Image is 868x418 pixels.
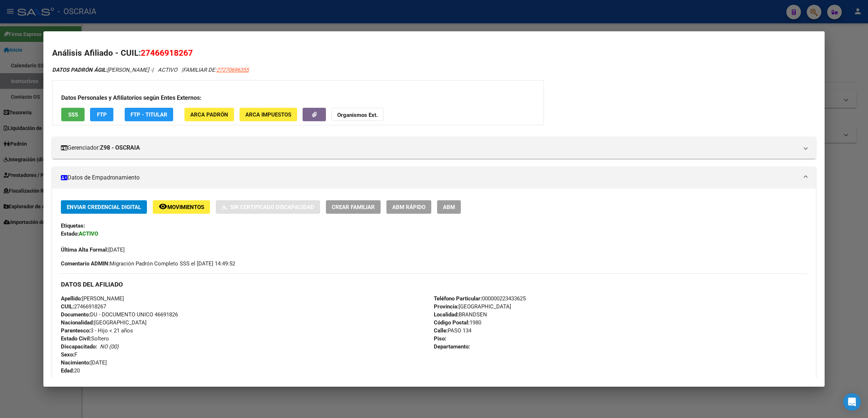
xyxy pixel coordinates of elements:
strong: Última Alta Formal: [61,247,108,253]
span: [GEOGRAPHIC_DATA] [434,303,511,310]
span: [PERSON_NAME] [61,295,124,302]
strong: Z98 - OSCRAIA [100,143,140,152]
button: Organismos Ext. [331,108,384,121]
strong: Parentesco: [61,327,90,334]
strong: Teléfono Particular: [434,295,482,302]
strong: Calle: [434,327,448,334]
span: 1980 [434,319,481,326]
button: SSS [61,108,85,121]
span: Migración Padrón Completo SSS el [DATE] 14:49:52 [61,260,235,268]
button: Sin Certificado Discapacidad [216,200,320,214]
div: Open Intercom Messenger [843,393,861,411]
mat-icon: remove_red_eye [159,202,167,211]
strong: Documento: [61,311,90,318]
button: Enviar Credencial Digital [61,200,147,214]
button: ARCA Padrón [184,108,234,121]
strong: Provincia: [434,303,459,310]
strong: Edad: [61,367,74,374]
i: NO (00) [100,343,118,350]
h3: DATOS DEL AFILIADO [61,280,807,288]
h3: Datos Personales y Afiliatorios según Entes Externos: [61,94,535,102]
strong: Discapacitado: [61,343,97,350]
mat-panel-title: Datos de Empadronamiento [61,173,798,182]
button: FTP [90,108,113,121]
span: PASO 134 [434,327,471,334]
span: F [61,351,77,358]
strong: CUIL: [61,303,74,310]
button: FTP - Titular [125,108,173,121]
span: Movimientos [167,204,204,210]
span: FTP - Titular [131,111,167,118]
strong: DATOS PADRÓN ÁGIL: [52,67,107,73]
button: ABM Rápido [386,200,431,214]
span: ABM Rápido [392,204,425,210]
strong: Departamento: [434,343,470,350]
strong: Nacionalidad: [61,319,94,326]
strong: Sexo: [61,351,74,358]
strong: Nacimiento: [61,359,90,366]
span: Soltero [61,335,109,342]
strong: Piso: [434,335,446,342]
span: 3 - Hijo < 21 años [61,327,133,334]
span: 27466918267 [61,303,106,310]
button: Crear Familiar [326,200,381,214]
strong: Estado Civil: [61,335,91,342]
span: [DATE] [61,247,125,253]
strong: ACTIVO [79,230,98,237]
strong: Comentario ADMIN: [61,260,110,267]
span: Sin Certificado Discapacidad [230,204,314,210]
mat-panel-title: Gerenciador: [61,143,798,152]
i: | ACTIVO | [52,67,249,73]
span: Enviar Credencial Digital [67,204,141,210]
span: 000000223433625 [434,295,526,302]
mat-expansion-panel-header: Datos de Empadronamiento [52,167,816,189]
span: 20 [61,367,80,374]
strong: Apellido: [61,295,82,302]
button: Movimientos [153,200,210,214]
span: FAMILIAR DE: [183,67,249,73]
span: BRANDSEN [434,311,487,318]
strong: Código Postal: [434,319,470,326]
span: 27270696355 [217,67,249,73]
span: ARCA Padrón [190,111,228,118]
strong: Localidad: [434,311,459,318]
span: ARCA Impuestos [245,111,291,118]
span: [PERSON_NAME] - [52,67,152,73]
strong: Estado: [61,230,79,237]
strong: Organismos Ext. [337,112,378,118]
span: SSS [68,111,78,118]
strong: Etiquetas: [61,222,85,229]
button: ARCA Impuestos [240,108,297,121]
mat-expansion-panel-header: Gerenciador:Z98 - OSCRAIA [52,137,816,159]
h2: Análisis Afiliado - CUIL: [52,47,816,59]
span: Crear Familiar [332,204,375,210]
span: [DATE] [61,359,107,366]
span: [GEOGRAPHIC_DATA] [61,319,147,326]
span: FTP [97,111,107,118]
button: ABM [437,200,461,214]
span: 27466918267 [141,48,193,58]
span: ABM [443,204,455,210]
span: DU - DOCUMENTO UNICO 46691826 [61,311,178,318]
